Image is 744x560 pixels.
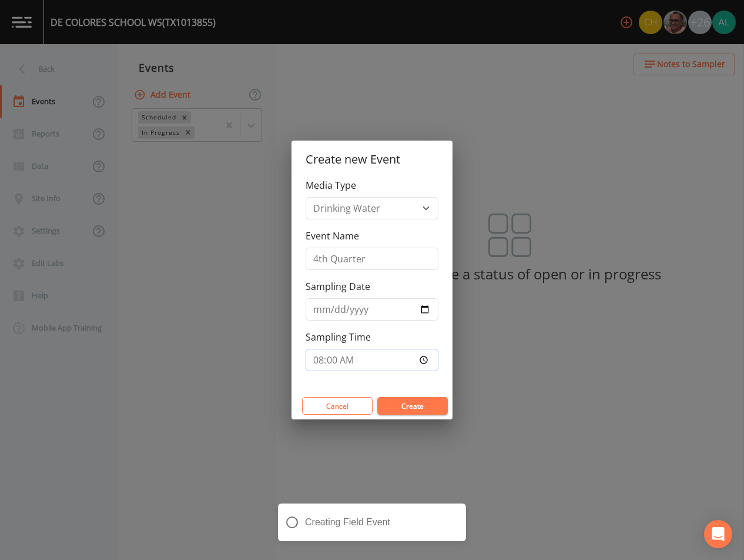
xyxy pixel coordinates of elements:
[302,397,373,415] button: Cancel
[306,330,371,344] label: Sampling Time
[306,229,359,243] label: Event Name
[306,279,370,294] label: Sampling Date
[291,141,453,178] h2: Create new Event
[306,178,356,192] label: Media Type
[278,504,466,541] div: Creating Field Event
[377,397,448,415] button: Create
[704,520,732,548] div: Open Intercom Messenger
